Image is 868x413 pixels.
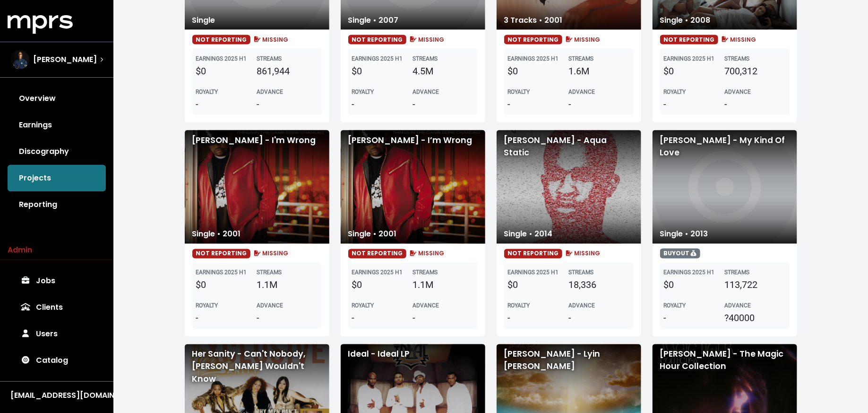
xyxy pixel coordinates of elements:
[257,269,282,276] b: STREAMS
[192,35,251,45] span: NOT REPORTING
[348,35,407,45] span: NOT REPORTING
[664,303,686,309] b: ROYALTY
[508,311,569,325] div: -
[508,278,569,292] div: $0
[8,389,106,402] button: [EMAIL_ADDRESS][DOMAIN_NAME]
[341,225,404,244] div: Single • 2001
[664,89,686,95] b: ROYALTY
[196,55,247,62] b: EARNINGS 2025 H1
[569,97,630,111] div: -
[257,89,284,95] b: ADVANCE
[725,311,786,325] div: ?40000
[185,11,223,30] div: Single
[8,191,106,218] a: Reporting
[348,249,407,259] span: NOT REPORTING
[664,278,725,292] div: $0
[504,35,563,45] span: NOT REPORTING
[352,97,413,111] div: -
[569,278,630,292] div: 18,336
[569,89,595,95] b: ADVANCE
[569,55,594,62] b: STREAMS
[8,138,106,165] a: Discography
[185,225,249,244] div: Single • 2001
[196,269,247,276] b: EARNINGS 2025 H1
[10,390,103,401] div: [EMAIL_ADDRESS][DOMAIN_NAME]
[725,303,751,309] b: ADVANCE
[508,55,559,62] b: EARNINGS 2025 H1
[257,303,284,309] b: ADVANCE
[192,249,251,259] span: NOT REPORTING
[664,55,715,62] b: EARNINGS 2025 H1
[196,278,257,292] div: $0
[341,11,406,30] div: Single • 2007
[8,85,106,112] a: Overview
[664,269,715,276] b: EARNINGS 2025 H1
[252,36,289,44] span: MISSING
[660,35,719,45] span: NOT REPORTING
[196,303,218,309] b: ROYALTY
[497,11,570,30] div: 3 Tracks • 2001
[497,225,560,244] div: Single • 2014
[725,269,750,276] b: STREAMS
[352,55,403,62] b: EARNINGS 2025 H1
[413,303,439,309] b: ADVANCE
[413,55,438,62] b: STREAMS
[569,303,595,309] b: ADVANCE
[564,250,601,258] span: MISSING
[569,269,594,276] b: STREAMS
[352,311,413,325] div: -
[257,311,318,325] div: -
[569,64,630,78] div: 1.6M
[725,89,751,95] b: ADVANCE
[664,97,725,111] div: -
[8,18,73,29] a: mprs logo
[8,294,106,321] a: Clients
[413,97,474,111] div: -
[660,249,701,259] span: BUYOUT
[352,303,374,309] b: ROYALTY
[352,64,413,78] div: $0
[252,250,289,258] span: MISSING
[664,64,725,78] div: $0
[413,89,439,95] b: ADVANCE
[185,130,329,244] div: [PERSON_NAME] - I'm Wrong
[508,269,559,276] b: EARNINGS 2025 H1
[569,311,630,325] div: -
[508,303,530,309] b: ROYALTY
[8,112,106,138] a: Earnings
[8,268,106,294] a: Jobs
[341,130,485,244] div: [PERSON_NAME] - I’m Wrong
[564,36,601,44] span: MISSING
[508,64,569,78] div: $0
[653,130,797,244] div: [PERSON_NAME] - My Kind Of Love
[352,89,374,95] b: ROYALTY
[257,97,318,111] div: -
[33,54,97,65] span: [PERSON_NAME]
[8,347,106,374] a: Catalog
[257,278,318,292] div: 1.1M
[408,250,445,258] span: MISSING
[664,311,725,325] div: -
[725,97,786,111] div: -
[352,269,403,276] b: EARNINGS 2025 H1
[508,97,569,111] div: -
[725,55,750,62] b: STREAMS
[10,50,29,69] img: The selected account / producer
[196,64,257,78] div: $0
[497,130,641,244] div: [PERSON_NAME] - Aqua Static
[653,11,718,30] div: Single • 2008
[720,36,756,44] span: MISSING
[653,225,716,244] div: Single • 2013
[413,311,474,325] div: -
[196,89,218,95] b: ROYALTY
[257,55,282,62] b: STREAMS
[725,278,786,292] div: 113,722
[257,64,318,78] div: 861,944
[413,269,438,276] b: STREAMS
[352,278,413,292] div: $0
[725,64,786,78] div: 700,312
[413,64,474,78] div: 4.5M
[196,311,257,325] div: -
[504,249,563,259] span: NOT REPORTING
[413,278,474,292] div: 1.1M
